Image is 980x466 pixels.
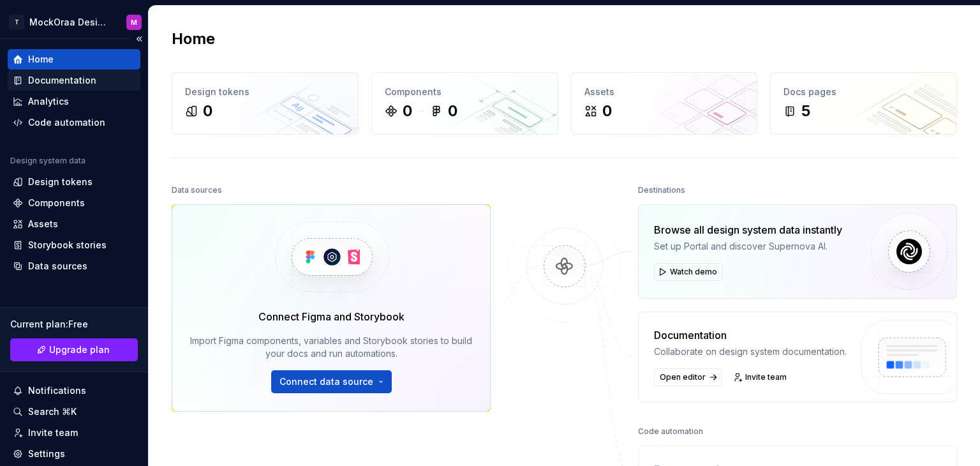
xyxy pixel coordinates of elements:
a: Design tokens0 [172,72,359,135]
div: Components [28,197,85,209]
div: Storybook stories [28,239,107,252]
div: Code automation [638,423,703,440]
div: Code automation [28,116,105,129]
div: Destinations [638,181,685,199]
a: Documentation [8,70,140,91]
a: Assets [8,214,140,234]
a: Components00 [371,72,558,135]
button: Collapse sidebar [130,30,148,48]
div: Import Figma components, variables and Storybook stories to build your docs and run automations. [190,334,472,360]
div: 0 [403,101,412,121]
div: Data sources [172,181,222,199]
button: Notifications [8,380,140,401]
div: Assets [584,86,745,98]
span: Invite team [745,372,787,382]
button: TMockOraa Design MateralsM [3,8,145,36]
div: Collaborate on design system documentation. [654,345,847,358]
div: Connect Figma and Storybook [258,309,405,324]
div: Documentation [654,327,847,343]
div: Analytics [28,95,69,108]
a: Docs pages5 [770,72,957,135]
a: Storybook stories [8,235,140,255]
button: Search ⌘K [8,402,140,422]
a: Invite team [729,368,792,386]
a: Code automation [8,112,140,133]
div: Documentation [28,74,96,87]
div: Components [385,86,545,98]
a: Components [8,193,140,213]
a: Home [8,49,140,70]
div: MockOraa Design Materals [29,16,111,29]
div: 0 [448,101,457,121]
div: M [131,17,137,27]
a: Invite team [8,423,140,443]
span: Upgrade plan [49,343,110,356]
div: Data sources [28,260,87,273]
span: Watch demo [670,267,717,277]
a: Assets0 [571,72,758,135]
div: Invite team [28,426,78,439]
button: Connect data source [271,370,392,393]
a: Settings [8,444,140,464]
a: Open editor [654,368,722,386]
div: Current plan : Free [10,318,138,331]
div: Docs pages [783,86,944,98]
div: 0 [602,101,612,121]
span: Connect data source [279,375,373,388]
button: Watch demo [654,263,723,281]
div: Search ⌘K [28,405,77,418]
div: T [9,15,24,30]
div: Notifications [28,384,86,397]
div: Settings [28,447,65,460]
a: Analytics [8,91,140,112]
div: Browse all design system data instantly [654,222,842,237]
div: Design tokens [28,176,93,188]
div: Set up Portal and discover Supernova AI. [654,240,842,253]
div: Design system data [10,156,85,166]
a: Design tokens [8,172,140,192]
a: Upgrade plan [10,338,138,361]
span: Open editor [660,372,706,382]
div: 0 [203,101,212,121]
div: Home [28,53,54,66]
div: 5 [801,101,810,121]
div: Design tokens [185,86,345,98]
div: Assets [28,218,58,230]
h2: Home [172,29,215,49]
a: Data sources [8,256,140,276]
